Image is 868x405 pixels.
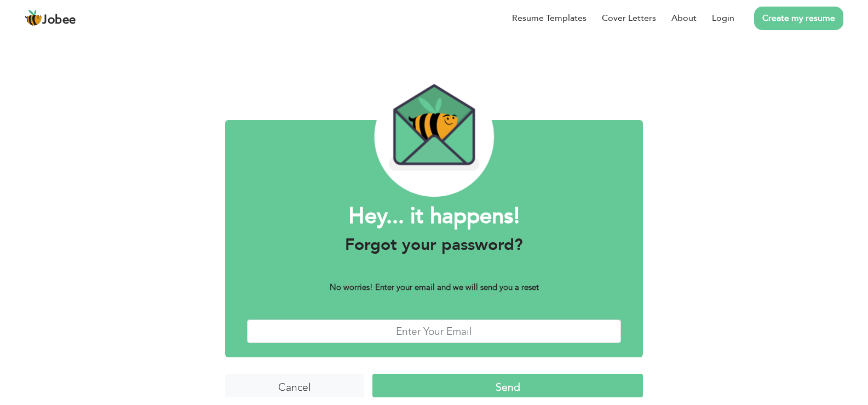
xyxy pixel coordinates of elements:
[712,12,734,25] a: Login
[754,7,843,30] a: Create my resume
[247,235,621,255] h3: Forgot your password?
[512,12,587,25] a: Resume Templates
[374,77,495,197] img: envelope_bee.png
[225,374,364,397] input: Cancel
[330,282,539,293] b: No worries! Enter your email and we will send you a reset
[25,9,76,27] a: Jobee
[42,14,76,26] span: Jobee
[247,320,621,343] input: Enter Your Email
[602,12,656,25] a: Cover Letters
[372,374,642,397] input: Send
[247,202,621,231] h1: Hey... it happens!
[25,9,42,27] img: jobee.io
[671,12,697,25] a: About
